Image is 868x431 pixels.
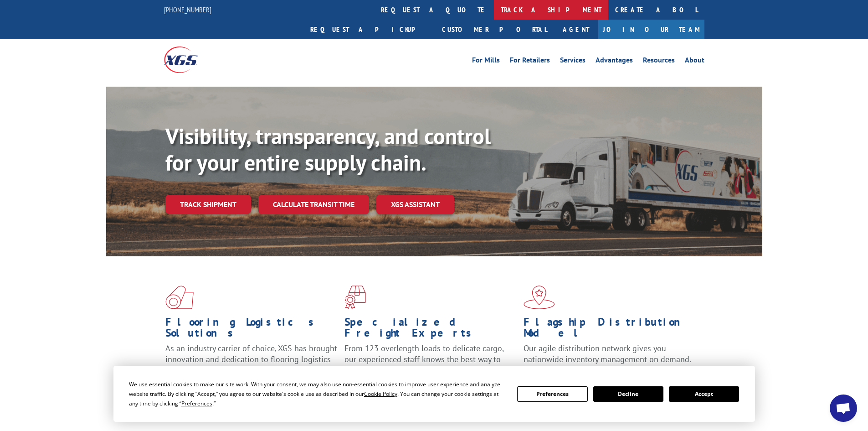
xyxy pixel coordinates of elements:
[165,195,251,214] a: Track shipment
[165,317,338,343] h1: Flooring Logistics Solutions
[524,343,691,364] span: Our agile distribution network gives you nationwide inventory management on demand.
[596,57,633,67] a: Advantages
[113,366,755,422] div: Cookie Consent Prompt
[510,57,550,67] a: For Retailers
[344,343,517,384] p: From 123 overlength loads to delicate cargo, our experienced staff knows the best way to move you...
[598,20,704,39] a: Join Our Team
[364,390,397,398] span: Cookie Policy
[344,286,366,309] img: xgs-icon-focused-on-flooring-red
[376,195,454,214] a: XGS ASSISTANT
[181,400,212,407] span: Preferences
[685,57,704,67] a: About
[669,386,739,402] button: Accept
[560,57,586,67] a: Services
[593,386,663,402] button: Decline
[524,317,696,343] h1: Flagship Distribution Model
[517,386,587,402] button: Preferences
[472,57,500,67] a: For Mills
[435,20,554,39] a: Customer Portal
[165,343,337,375] span: As an industry carrier of choice, XGS has brought innovation and dedication to flooring logistics...
[129,379,506,408] div: We use essential cookies to make our site work. With your consent, we may also use non-essential ...
[164,5,211,14] a: [PHONE_NUMBER]
[524,286,555,309] img: xgs-icon-flagship-distribution-model-red
[165,286,194,309] img: xgs-icon-total-supply-chain-intelligence-red
[258,195,369,214] a: Calculate transit time
[165,122,491,177] b: Visibility, transparency, and control for your entire supply chain.
[344,317,517,343] h1: Specialized Freight Experts
[303,20,435,39] a: Request a pickup
[643,57,675,67] a: Resources
[830,395,857,422] div: Open chat
[554,20,598,39] a: Agent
